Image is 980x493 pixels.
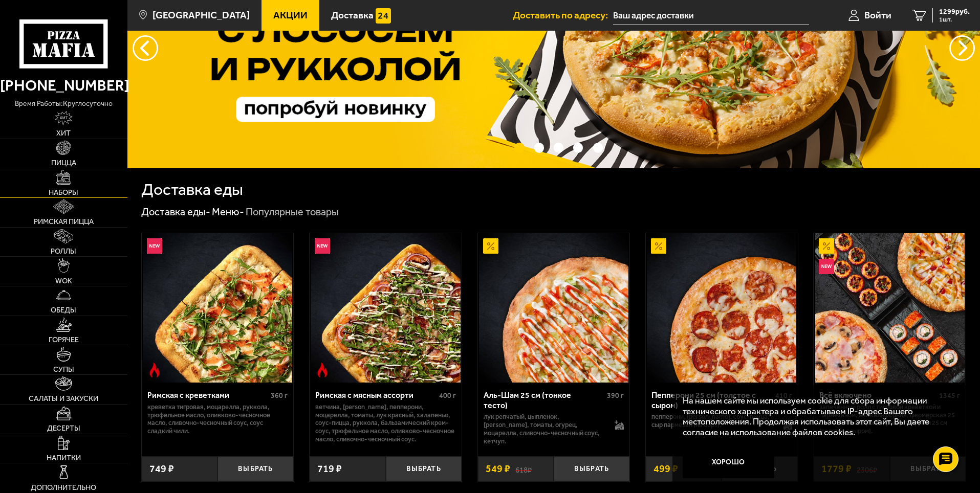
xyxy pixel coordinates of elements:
[311,233,460,383] img: Римская с мясным ассорти
[593,143,603,152] button: точки переключения
[651,238,666,254] img: Акционный
[554,456,629,481] button: Выбрать
[153,10,250,20] span: [GEOGRAPHIC_DATA]
[34,218,94,225] span: Римская пицца
[479,233,628,383] img: Аль-Шам 25 см (тонкое тесто)
[55,277,72,284] span: WOK
[573,143,583,152] button: точки переключения
[534,143,544,152] button: точки переключения
[486,464,510,474] span: 549 ₽
[683,447,775,478] button: Хорошо
[376,8,391,24] img: 15daf4d41897b9f0e9f617042186c801.svg
[814,233,966,383] a: АкционныйНовинкаВсё включено
[315,403,456,444] p: ветчина, [PERSON_NAME], пепперони, моцарелла, томаты, лук красный, халапеньо, соус-пицца, руккола...
[515,464,532,474] s: 618 ₽
[819,259,834,274] img: Новинка
[141,182,243,198] h1: Доставка еды
[246,206,339,219] div: Популярные товары
[315,363,330,378] img: Острое блюдо
[149,464,174,474] span: 749 ₽
[315,238,330,254] img: Новинка
[147,363,162,378] img: Острое блюдо
[514,143,524,152] button: точки переключения
[317,464,342,474] span: 719 ₽
[315,390,437,400] div: Римская с мясным ассорти
[939,8,970,15] span: 1299 руб.
[273,10,308,20] span: Акции
[554,143,563,152] button: точки переключения
[53,366,74,373] span: Супы
[819,238,834,254] img: Акционный
[683,395,950,438] p: На нашем сайте мы используем cookie для сбора информации технического характера и обрабатываем IP...
[217,456,293,481] button: Выбрать
[949,35,975,61] button: предыдущий
[133,35,158,61] button: следующий
[647,233,796,383] img: Пепперони 25 см (толстое с сыром)
[31,484,96,491] span: Дополнительно
[47,424,80,432] span: Десерты
[439,391,456,400] span: 400 г
[484,390,605,410] div: Аль-Шам 25 см (тонкое тесто)
[49,336,79,343] span: Горячее
[483,238,498,254] img: Акционный
[142,233,294,383] a: НовинкаОстрое блюдоРимская с креветками
[651,413,773,429] p: пепперони, [PERSON_NAME], соус-пицца, сыр пармезан (на борт).
[310,233,462,383] a: НовинкаОстрое блюдоРимская с мясным ассорти
[513,10,613,20] span: Доставить по адресу:
[271,391,288,400] span: 360 г
[654,464,678,474] span: 499 ₽
[484,413,605,445] p: лук репчатый, цыпленок, [PERSON_NAME], томаты, огурец, моцарелла, сливочно-чесночный соус, кетчуп.
[29,395,98,402] span: Салаты и закуски
[147,238,162,254] img: Новинка
[864,10,891,20] span: Войти
[141,206,210,218] a: Доставка еды-
[815,233,965,383] img: Всё включено
[51,306,76,313] span: Обеды
[147,390,269,400] div: Римская с креветками
[143,233,292,383] img: Римская с креветками
[613,6,809,25] input: Ваш адрес доставки
[651,390,773,410] div: Пепперони 25 см (толстое с сыром)
[49,189,78,196] span: Наборы
[386,456,462,481] button: Выбрать
[47,454,81,461] span: Напитки
[51,248,76,255] span: Роллы
[939,16,970,23] span: 1 шт.
[147,403,288,436] p: креветка тигровая, моцарелла, руккола, трюфельное масло, оливково-чесночное масло, сливочно-чесно...
[646,233,798,383] a: АкционныйПепперони 25 см (толстое с сыром)
[607,391,624,400] span: 390 г
[331,10,374,20] span: Доставка
[212,206,244,218] a: Меню-
[478,233,630,383] a: АкционныйАль-Шам 25 см (тонкое тесто)
[56,129,71,137] span: Хит
[51,159,76,166] span: Пицца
